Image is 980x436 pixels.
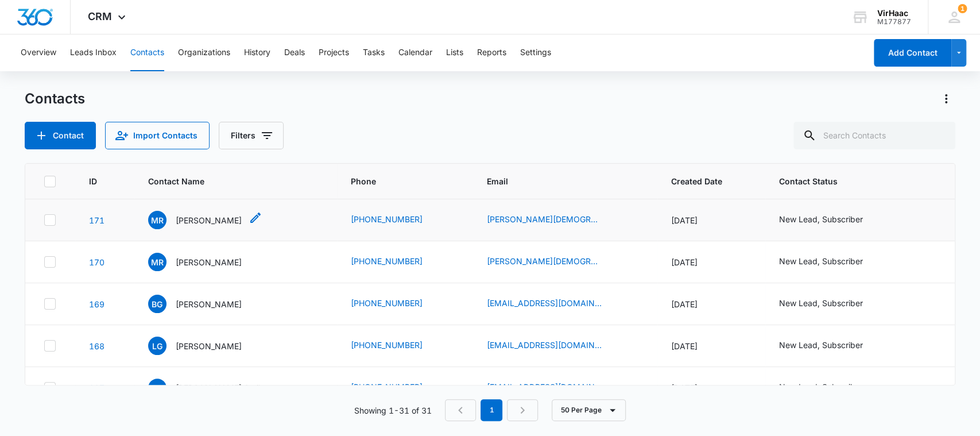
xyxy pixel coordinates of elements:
p: [PERSON_NAME] [176,298,242,310]
div: Contact Status - New Lead, Subscriber - Select to Edit Field [779,381,884,395]
a: Navigate to contact details page for Matthew Russo [89,215,104,225]
div: Phone - (862) 226-8229 - Select to Edit Field [351,255,443,269]
a: Navigate to contact details page for Briana Galloway [89,299,104,309]
button: Import Contacts [105,122,210,149]
div: [DATE] [671,340,752,352]
h1: Contacts [25,90,85,107]
a: [PHONE_NUMBER] [351,213,423,225]
span: MR [148,253,166,271]
span: 1 [958,4,967,13]
button: Lists [446,34,463,71]
button: History [244,34,270,71]
button: Overview [21,34,56,71]
a: [PERSON_NAME][DEMOGRAPHIC_DATA][DOMAIN_NAME] [486,213,601,225]
div: account id [877,18,911,26]
button: Tasks [363,34,385,71]
span: LG [148,337,166,355]
div: Email - lesliegoff1981@gmail.com - Select to Edit Field [486,339,622,353]
span: CRM [88,10,112,22]
nav: Pagination [445,399,538,421]
span: BG [148,295,166,313]
div: [DATE] [671,214,752,226]
em: 1 [481,399,502,421]
div: Phone - (862) 226-8229 - Select to Edit Field [351,213,443,227]
div: Contact Name - Brice Seriba - Select to Edit Field [148,379,289,397]
button: Projects [319,34,349,71]
a: Navigate to contact details page for Leslie Goff [89,341,104,351]
a: [PHONE_NUMBER] [351,255,423,267]
div: New Lead, Subscriber [779,255,863,267]
div: Contact Status - New Lead, Subscriber - Select to Edit Field [779,255,884,269]
button: 50 Per Page [552,399,626,421]
p: [PERSON_NAME] Seriba [176,382,268,394]
button: Actions [937,90,955,108]
a: [PERSON_NAME][DEMOGRAPHIC_DATA][DOMAIN_NAME] [486,255,601,267]
a: [EMAIL_ADDRESS][DOMAIN_NAME] [486,297,601,309]
div: Contact Status - New Lead, Subscriber - Select to Edit Field [779,213,884,227]
button: Organizations [178,34,230,71]
a: Navigate to contact details page for Matthew Russo [89,257,104,267]
div: notifications count [958,4,967,13]
span: MR [148,211,166,229]
div: [DATE] [671,256,752,268]
div: New Lead, Subscriber [779,297,863,309]
div: Email - bregalloway11@gmail.com - Select to Edit Field [486,297,622,311]
span: Contact Status [779,175,920,187]
div: Contact Name - Matthew Russo - Select to Edit Field [148,211,262,229]
button: Filters [219,122,284,149]
div: Email - russo.matthew19@gmail.com - Select to Edit Field [486,213,622,227]
span: Phone [351,175,443,187]
a: [PHONE_NUMBER] [351,381,423,393]
button: Reports [477,34,506,71]
div: [DATE] [671,298,752,310]
p: Showing 1-31 of 31 [354,404,431,416]
span: BS [148,379,166,397]
button: Calendar [398,34,432,71]
div: Contact Status - New Lead, Subscriber - Select to Edit Field [779,297,884,311]
span: Contact Name [148,175,307,187]
div: Phone - (619) 674-4907 - Select to Edit Field [351,381,443,395]
div: Contact Name - Matthew Russo - Select to Edit Field [148,253,262,271]
span: Created Date [671,175,735,187]
div: Phone - (681) 280-6858 - Select to Edit Field [351,339,443,353]
div: Contact Name - Leslie Goff - Select to Edit Field [148,337,262,355]
p: [PERSON_NAME] [176,214,242,226]
p: [PERSON_NAME] [176,256,242,268]
div: account name [877,9,911,18]
a: [EMAIL_ADDRESS][DOMAIN_NAME] [486,339,601,351]
div: New Lead, Subscriber [779,339,863,351]
div: Phone - (313) 435-4875 - Select to Edit Field [351,297,443,311]
div: New Lead, Subscriber [779,381,863,393]
div: Email - dbrico@yahoo.com - Select to Edit Field [486,381,622,395]
div: Contact Status - New Lead, Subscriber - Select to Edit Field [779,339,884,353]
a: [PHONE_NUMBER] [351,297,423,309]
button: Contacts [130,34,164,71]
div: New Lead, Subscriber [779,213,863,225]
p: [PERSON_NAME] [176,340,242,352]
button: Leads Inbox [70,34,117,71]
span: ID [89,175,104,187]
button: Deals [284,34,305,71]
div: Email - russo.matthew19@gmail.com - Select to Edit Field [486,255,622,269]
span: Email [486,175,626,187]
a: Navigate to contact details page for Brice Seriba [89,383,104,393]
a: [PHONE_NUMBER] [351,339,423,351]
div: Contact Name - Briana Galloway - Select to Edit Field [148,295,262,313]
button: Settings [520,34,551,71]
a: [EMAIL_ADDRESS][DOMAIN_NAME] [486,381,601,393]
button: Add Contact [874,39,951,67]
input: Search Contacts [793,122,955,149]
button: Add Contact [25,122,96,149]
div: [DATE] [671,382,752,394]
